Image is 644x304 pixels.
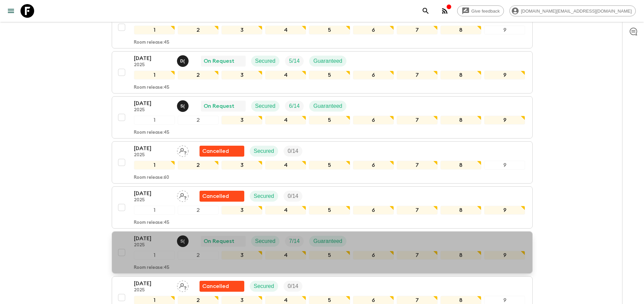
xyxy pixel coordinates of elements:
div: 9 [484,161,525,170]
div: 9 [484,116,525,125]
div: 9 [484,206,525,215]
p: Secured [255,237,276,245]
p: 2025 [134,62,172,68]
p: [DATE] [134,234,172,243]
div: 5 [309,71,350,79]
div: Secured [251,236,280,247]
p: 2025 [134,153,172,158]
div: 8 [440,206,481,215]
div: 8 [440,71,481,79]
div: Flash Pack cancellation [200,281,244,292]
a: Give feedback [457,5,504,16]
p: Secured [254,282,274,290]
div: 2 [178,116,219,125]
div: 1 [134,251,175,260]
p: 2025 [134,288,172,293]
div: 5 [309,251,350,260]
p: 2025 [134,198,172,203]
p: Guaranteed [313,57,342,65]
button: [DATE]2025Dedi (Komang) WardanaOn RequestSecuredTrip FillGuaranteed123456789Room release:45 [112,51,533,93]
div: 2 [178,161,219,170]
p: 0 / 14 [288,147,298,155]
div: 7 [397,71,438,79]
div: 3 [221,26,262,34]
p: S ( [180,103,185,109]
div: 5 [309,26,350,34]
div: 3 [221,161,262,170]
span: Assign pack leader [177,192,189,198]
p: On Request [204,237,234,245]
button: menu [4,4,18,18]
button: [DATE]2025Assign pack leaderFlash Pack cancellationSecuredTrip Fill123456789Room release:60 [112,141,533,184]
p: [DATE] [134,99,172,107]
div: Flash Pack cancellation [200,146,244,157]
div: 5 [309,116,350,125]
span: Assign pack leader [177,147,189,153]
div: 7 [397,206,438,215]
div: 8 [440,26,481,34]
p: 2025 [134,243,172,248]
p: [DATE] [134,54,172,62]
p: Cancelled [202,147,229,155]
div: 7 [397,116,438,125]
p: 6 / 14 [289,102,300,110]
div: 3 [221,116,262,125]
div: 5 [309,206,350,215]
p: Secured [254,192,274,200]
div: 3 [221,71,262,79]
p: 7 / 14 [289,237,300,245]
p: On Request [204,57,234,65]
span: Dedi (Komang) Wardana [177,57,190,63]
div: Trip Fill [285,56,304,67]
div: 8 [440,116,481,125]
div: 1 [134,161,175,170]
button: [DATE]2025Assign pack leaderFlash Pack cancellationSecuredTrip Fill123456789Room release:45 [112,6,533,48]
button: [DATE]2025Shandy (Putu) Sandhi Astra JuniawanOn RequestSecuredTrip FillGuaranteed123456789Room re... [112,96,533,139]
div: Trip Fill [284,146,302,157]
span: Give feedback [468,9,504,14]
div: Secured [251,56,280,67]
span: [DOMAIN_NAME][EMAIL_ADDRESS][DOMAIN_NAME] [517,9,635,14]
p: Secured [255,102,276,110]
div: 1 [134,71,175,79]
div: Trip Fill [285,101,304,112]
div: 6 [353,116,394,125]
div: 8 [440,251,481,260]
button: [DATE]2025Assign pack leaderFlash Pack cancellationSecuredTrip Fill123456789Room release:45 [112,186,533,229]
p: [DATE] [134,189,172,198]
p: 0 / 14 [288,282,298,290]
div: 7 [397,26,438,34]
div: 4 [265,161,306,170]
div: 3 [221,206,262,215]
p: [DATE] [134,279,172,288]
div: 6 [353,251,394,260]
button: search adventures [419,4,433,18]
div: Trip Fill [285,236,304,247]
p: Room release: 45 [134,220,169,226]
div: 9 [484,26,525,34]
p: [DATE] [134,144,172,153]
p: Secured [255,57,276,65]
p: Room release: 45 [134,265,169,271]
p: Room release: 45 [134,130,169,135]
div: 1 [134,26,175,34]
div: [DOMAIN_NAME][EMAIL_ADDRESS][DOMAIN_NAME] [509,5,636,16]
div: 9 [484,251,525,260]
p: Secured [254,147,274,155]
div: 6 [353,26,394,34]
p: S ( [180,238,185,244]
div: 3 [221,251,262,260]
div: 2 [178,206,219,215]
div: 1 [134,116,175,125]
div: Secured [250,281,278,292]
div: 4 [265,26,306,34]
p: Room release: 45 [134,40,169,45]
div: 4 [265,206,306,215]
div: 8 [440,161,481,170]
div: Flash Pack cancellation [200,191,244,202]
p: Room release: 60 [134,175,169,180]
div: 2 [178,26,219,34]
span: Shandy (Putu) Sandhi Astra Juniawan [177,102,190,108]
div: 6 [353,71,394,79]
p: 0 / 14 [288,192,298,200]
